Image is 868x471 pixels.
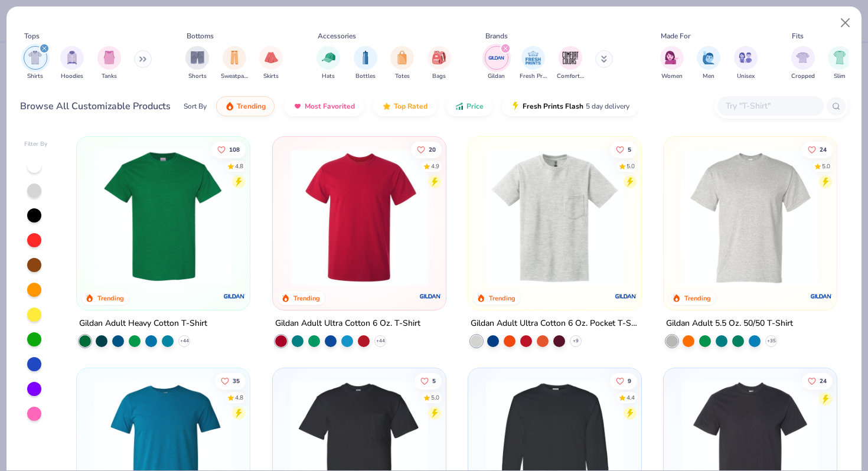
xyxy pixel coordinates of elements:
span: Comfort Colors [557,72,584,81]
div: filter for Unisex [734,46,758,81]
div: 4.4 [626,394,635,403]
div: Filter By [24,140,48,149]
button: Like [414,373,441,390]
span: Bottles [355,72,376,81]
span: Fresh Prints [520,72,547,81]
img: trending.gif [225,102,234,111]
img: Gildan logo [810,284,833,308]
button: filter button [97,46,121,81]
div: 5.0 [626,162,635,171]
span: 5 [432,378,435,384]
input: Try "T-Shirt" [725,99,815,113]
img: flash.gif [511,102,520,111]
div: filter for Bags [428,46,451,81]
img: Hats Image [322,51,335,64]
img: Gildan logo [614,284,638,308]
button: Like [211,141,246,158]
img: 076a6800-1c05-4101-8251-94cfc6c3c6f0 [629,149,779,286]
div: 4.9 [430,162,439,171]
img: 3c1a081b-6ca8-4a00-a3b6-7ee979c43c2b [285,149,434,286]
img: Bottles Image [359,51,372,64]
img: Comfort Colors Image [562,49,579,67]
div: filter for Gildan [485,46,508,81]
button: filter button [697,46,720,81]
div: Bottoms [187,31,214,41]
div: 5.0 [430,394,439,403]
button: Like [610,373,637,390]
button: filter button [354,46,377,81]
div: Gildan Adult Heavy Cotton T-Shirt [79,316,207,331]
button: filter button [520,46,547,81]
button: Top Rated [373,96,436,116]
span: Skirts [263,72,279,81]
div: Brands [485,31,508,41]
div: filter for Women [660,46,684,81]
span: 35 [233,378,240,384]
span: Bags [432,72,446,81]
span: 5 [628,146,631,152]
span: + 9 [573,338,579,345]
img: Fresh Prints Image [524,49,542,67]
img: 91159a56-43a2-494b-b098-e2c28039eaf0 [676,149,825,286]
button: filter button [485,46,508,81]
div: filter for Fresh Prints [520,46,547,81]
button: Like [215,373,246,390]
button: filter button [259,46,283,81]
button: Price [446,96,492,116]
div: 5.0 [822,162,830,171]
div: Fits [792,31,804,41]
span: Trending [237,102,266,111]
button: filter button [791,46,815,81]
div: filter for Hats [316,46,340,81]
span: 24 [820,146,827,152]
img: Bags Image [432,51,445,64]
img: Women Image [665,51,678,64]
img: most_fav.gif [293,102,302,111]
button: filter button [24,46,47,81]
span: Women [661,72,683,81]
div: Sort By [184,101,207,112]
button: filter button [660,46,684,81]
span: Men [703,72,714,81]
span: Most Favorited [305,102,355,111]
span: + 44 [376,338,384,345]
img: Hoodies Image [66,51,79,64]
button: filter button [428,46,451,81]
span: Shirts [27,72,43,81]
img: Cropped Image [796,51,810,64]
button: Like [610,141,637,158]
img: Shorts Image [191,51,204,64]
button: Fresh Prints Flash5 day delivery [502,96,638,116]
div: filter for Skirts [259,46,283,81]
div: filter for Totes [390,46,414,81]
span: 108 [229,146,240,152]
span: Sweatpants [221,72,248,81]
button: filter button [221,46,248,81]
div: filter for Slim [828,46,851,81]
button: filter button [60,46,84,81]
img: Gildan Image [488,49,505,67]
img: Slim Image [833,51,846,64]
span: + 44 [180,338,189,345]
div: Accessories [318,31,356,41]
span: + 35 [767,338,776,345]
button: filter button [316,46,340,81]
button: filter button [828,46,851,81]
div: Gildan Adult Ultra Cotton 6 Oz. T-Shirt [275,316,420,331]
button: filter button [557,46,584,81]
span: Unisex [737,72,755,81]
div: filter for Men [697,46,720,81]
img: Gildan logo [223,284,247,308]
button: filter button [734,46,758,81]
span: 24 [820,378,827,384]
div: filter for Shorts [185,46,209,81]
div: filter for Tanks [97,46,121,81]
div: filter for Comfort Colors [557,46,584,81]
span: Cropped [791,72,815,81]
img: Sweatpants Image [228,51,241,64]
span: Top Rated [394,102,428,111]
div: filter for Shirts [24,46,47,81]
div: Made For [661,31,690,41]
span: 5 day delivery [586,100,629,113]
div: Browse All Customizable Products [20,99,171,113]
